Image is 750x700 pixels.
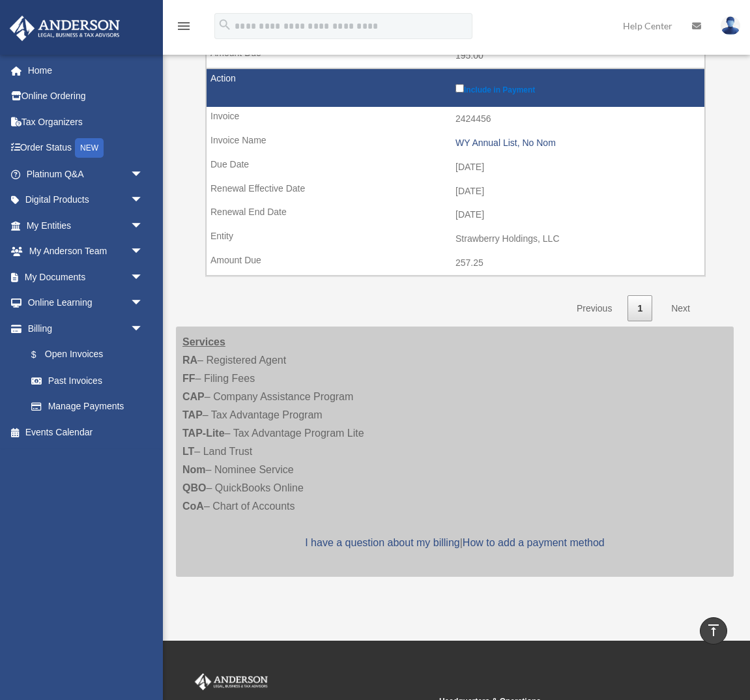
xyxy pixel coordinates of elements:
a: I have a question about my billing [305,537,459,548]
span: arrow_drop_down [130,315,156,342]
a: Digital Productsarrow_drop_down [9,187,163,213]
span: arrow_drop_down [130,264,156,291]
input: Include in Payment [455,84,464,93]
a: 1 [627,295,652,322]
strong: RA [182,355,197,366]
a: vertical_align_top [700,617,727,645]
td: 2424456 [207,107,704,132]
a: Billingarrow_drop_down [9,315,156,342]
p: | [182,534,727,552]
a: Next [661,295,700,322]
a: Manage Payments [18,394,156,420]
a: Events Calendar [9,419,163,445]
strong: LT [182,446,194,457]
td: Strawberry Holdings, LLC [207,227,704,252]
span: arrow_drop_down [130,212,156,239]
a: My Anderson Teamarrow_drop_down [9,239,163,265]
a: Previous [567,295,622,322]
td: [DATE] [207,155,704,180]
a: menu [176,23,192,34]
a: $Open Invoices [18,342,150,368]
img: User Pic [721,16,740,35]
strong: CoA [182,501,204,512]
div: WY Annual List, No Nom [455,138,698,149]
strong: FF [182,373,195,384]
strong: CAP [182,391,205,402]
a: My Entitiesarrow_drop_down [9,212,163,239]
td: 195.00 [207,44,704,68]
a: How to add a payment method [463,537,605,548]
strong: TAP [182,409,203,420]
a: Online Ordering [9,83,163,109]
a: Past Invoices [18,368,156,394]
i: search [218,18,232,32]
td: [DATE] [207,179,704,204]
a: Platinum Q&Aarrow_drop_down [9,161,163,187]
img: Anderson Advisors Platinum Portal [6,16,124,41]
label: Include in Payment [455,81,698,95]
i: menu [176,18,192,34]
a: Home [9,57,163,83]
div: – Registered Agent – Filing Fees – Company Assistance Program – Tax Advantage Program – Tax Advan... [176,327,734,577]
a: My Documentsarrow_drop_down [9,264,163,290]
a: Tax Organizers [9,109,163,135]
span: arrow_drop_down [130,187,156,214]
strong: QBO [182,482,206,493]
td: 257.25 [207,251,704,276]
strong: TAP-Lite [182,428,225,439]
i: vertical_align_top [706,622,721,638]
td: [DATE] [207,203,704,227]
span: $ [38,347,45,363]
span: arrow_drop_down [130,290,156,317]
strong: Services [182,336,225,347]
strong: Nom [182,464,206,475]
a: Online Learningarrow_drop_down [9,290,163,316]
span: arrow_drop_down [130,161,156,188]
a: Order StatusNEW [9,135,163,162]
span: arrow_drop_down [130,239,156,265]
img: Anderson Advisors Platinum Portal [192,673,270,690]
div: NEW [75,138,104,158]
